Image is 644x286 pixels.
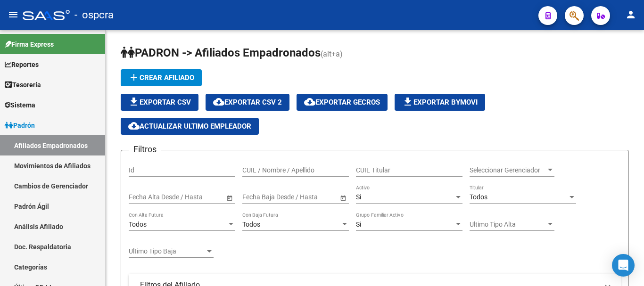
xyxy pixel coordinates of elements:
span: Exportar CSV [128,98,191,106]
button: Open calendar [224,193,234,203]
span: Padrón [5,120,35,131]
mat-icon: add [128,72,140,83]
input: Start date [242,193,272,201]
mat-icon: file_download [128,96,140,107]
div: Open Intercom Messenger [612,254,635,277]
span: - ospcra [74,5,114,25]
mat-icon: menu [8,9,19,20]
span: Todos [242,221,260,228]
button: Open calendar [338,193,348,203]
span: Actualizar ultimo Empleador [128,122,251,131]
button: Exportar CSV [121,94,198,111]
span: Todos [129,221,147,228]
span: Exportar GECROS [304,98,380,106]
input: End date [280,193,326,201]
mat-icon: cloud_download [304,96,315,107]
span: Exportar Bymovi [402,98,478,106]
button: Exportar GECROS [297,94,388,111]
span: Firma Express [5,39,54,49]
input: End date [166,193,212,201]
span: Tesorería [5,80,41,90]
span: Crear Afiliado [128,74,194,82]
span: PADRON -> Afiliados Empadronados [121,46,321,59]
span: Seleccionar Gerenciador [470,166,546,174]
span: Exportar CSV 2 [213,98,282,106]
span: Ultimo Tipo Baja [129,247,205,255]
button: Actualizar ultimo Empleador [121,118,259,135]
mat-icon: cloud_download [128,120,140,131]
span: (alt+a) [321,49,343,58]
h3: Filtros [129,143,161,156]
span: Reportes [5,59,39,70]
input: Start date [129,193,158,201]
mat-icon: person [625,9,636,20]
span: Ultimo Tipo Alta [470,221,546,229]
mat-icon: cloud_download [213,96,224,107]
span: Si [356,221,361,228]
button: Exportar CSV 2 [206,94,289,111]
button: Exportar Bymovi [395,94,485,111]
span: Sistema [5,100,35,110]
span: Si [356,193,361,201]
button: Crear Afiliado [121,69,202,86]
mat-icon: file_download [402,96,413,107]
span: Todos [470,193,487,201]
